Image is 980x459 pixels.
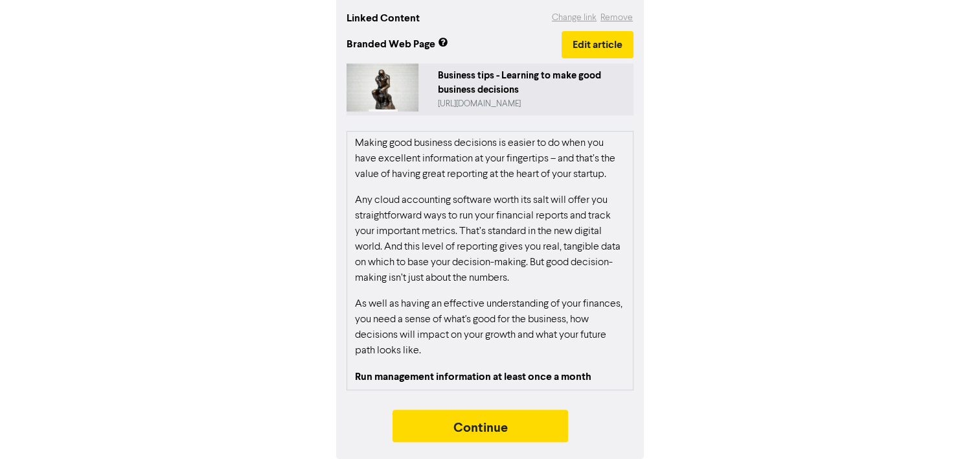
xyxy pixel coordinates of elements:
span: Branded Web Page [347,36,562,52]
button: Change link [551,10,597,25]
div: https://public2.bomamarketing.com/cp/3lB3XvoZkMhQUYuoNcAVtG?sa=AYJofMF9 [438,98,628,110]
p: As well as having an effective understanding of your finances, you need a sense of what's good fo... [355,296,625,359]
button: Remove [600,10,633,25]
p: Any cloud accounting software worth its salt will offer you straightforward ways to run your fina... [355,193,625,286]
strong: Run management information at least once a month [355,370,591,383]
button: Edit article [562,31,633,58]
div: Business tips - Learning to make good business decisions [438,69,628,98]
img: 3lB3XvoZkMhQUYuoNcAVtG-the-thinker-4b4c5ab0-71f6-471f-8230-f423e0ae74f9.jpg [347,64,418,112]
div: Linked Content [347,10,420,26]
button: Continue [393,410,569,442]
a: Business tips - Learning to make good business decisions[URL][DOMAIN_NAME] [347,64,633,115]
p: Making good business decisions is easier to do when you have excellent information at your finger... [355,135,625,182]
iframe: Chat Widget [818,319,980,459]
